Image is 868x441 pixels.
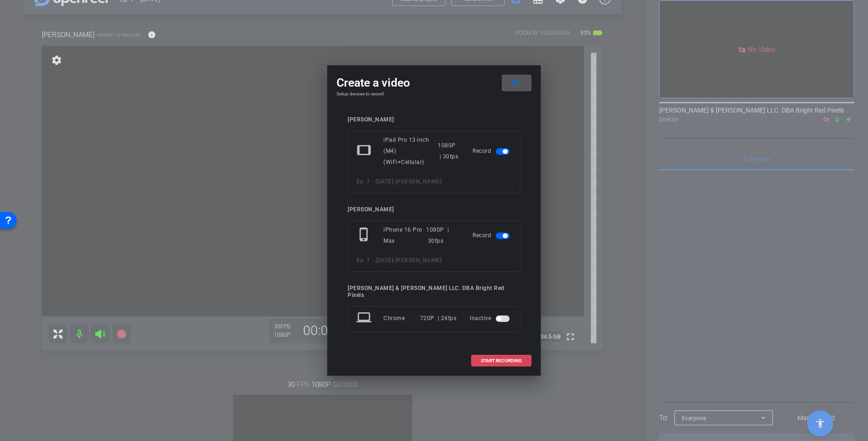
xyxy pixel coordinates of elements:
mat-icon: close [509,77,521,89]
div: 720P | 24fps [420,310,457,327]
div: 1080P | 30fps [426,224,459,246]
mat-icon: phone_iphone [356,227,373,244]
span: [PERSON_NAME] [395,178,442,185]
span: - [393,257,395,264]
span: START RECORDING [481,359,522,363]
div: [PERSON_NAME] [348,116,520,123]
span: Ep. 7 - [DATE] [356,257,393,264]
span: Ep. 7 - [DATE] [356,178,393,185]
div: [PERSON_NAME] [348,206,520,213]
h4: Setup devices to record [337,91,531,97]
div: [PERSON_NAME] & [PERSON_NAME] LLC. DBA Bright Red Pixels [348,285,520,299]
div: iPhone 16 Pro Max [383,224,426,246]
div: Create a video [337,75,531,91]
div: iPad Pro 13-inch (M4) (WiFi+Cellular) [383,134,438,168]
mat-icon: tablet [356,143,373,159]
span: [PERSON_NAME] [395,257,442,264]
div: Record [473,224,512,246]
span: - [393,178,395,185]
button: START RECORDING [471,355,531,366]
div: Record [473,134,512,168]
div: 1080P | 30fps [438,134,459,168]
div: Chrome [383,310,420,327]
div: Inactive [470,310,512,327]
mat-icon: laptop [356,310,373,327]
